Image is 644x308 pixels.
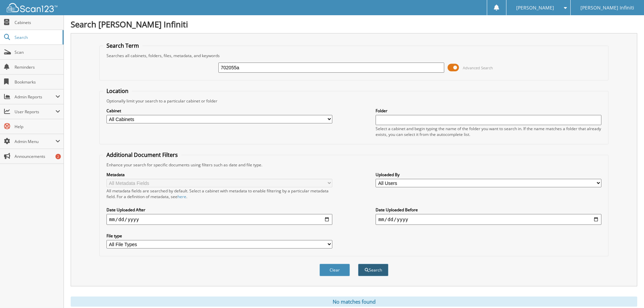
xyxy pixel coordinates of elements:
[376,108,601,114] label: Folder
[516,6,554,10] span: [PERSON_NAME]
[71,297,637,307] div: No matches found
[15,139,55,144] span: Admin Menu
[103,162,605,168] div: Enhance your search for specific documents using filters such as date and file type.
[71,19,637,30] h1: Search [PERSON_NAME] Infiniti
[15,34,59,40] span: Search
[55,154,61,159] div: 2
[15,153,60,159] span: Announcements
[15,20,60,25] span: Cabinets
[15,49,60,55] span: Scan
[319,264,350,276] button: Clear
[106,172,332,177] label: Metadata
[103,151,181,159] legend: Additional Document Filters
[580,6,634,10] span: [PERSON_NAME] Infiniti
[15,124,60,129] span: Help
[103,98,605,104] div: Optionally limit your search to a particular cabinet or folder
[177,194,186,199] a: here
[15,109,55,115] span: User Reports
[376,172,601,177] label: Uploaded By
[376,214,601,225] input: end
[376,126,601,137] div: Select a cabinet and begin typing the name of the folder you want to search in. If the name match...
[15,94,55,100] span: Admin Reports
[15,79,60,85] span: Bookmarks
[103,87,132,95] legend: Location
[103,53,605,58] div: Searches all cabinets, folders, files, metadata, and keywords
[463,65,493,70] span: Advanced Search
[15,64,60,70] span: Reminders
[358,264,388,276] button: Search
[106,233,332,239] label: File type
[106,214,332,225] input: start
[106,108,332,114] label: Cabinet
[106,188,332,199] div: All metadata fields are searched by default. Select a cabinet with metadata to enable filtering b...
[106,207,332,213] label: Date Uploaded After
[376,207,601,213] label: Date Uploaded Before
[7,3,57,12] img: scan123-logo-white.svg
[103,42,142,49] legend: Search Term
